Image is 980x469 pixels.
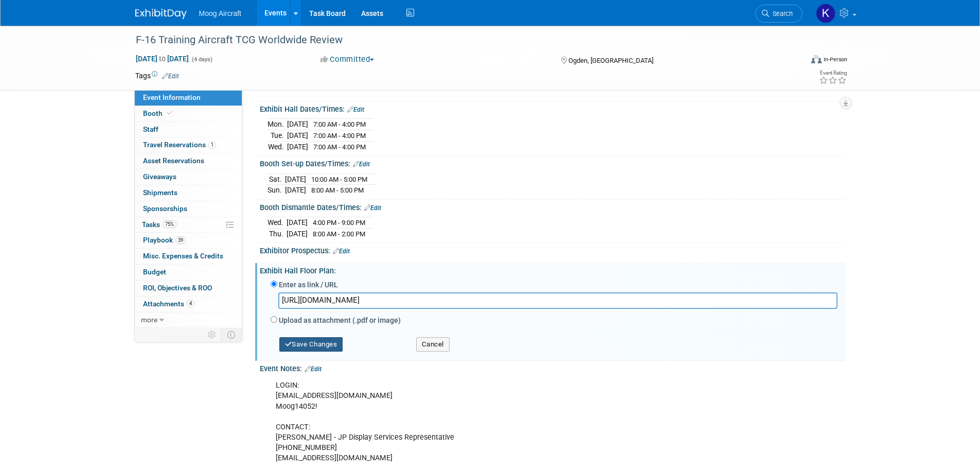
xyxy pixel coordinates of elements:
a: Asset Reservations [135,153,242,169]
div: Exhibit Hall Floor Plan: [260,263,845,276]
td: [DATE] [287,217,308,229]
td: Tags [135,71,179,81]
a: Edit [162,73,179,80]
td: Wed. [268,141,287,152]
span: Giveaways [143,172,176,181]
img: Format-Inperson.png [811,55,822,63]
td: [DATE] [285,185,306,196]
span: Asset Reservations [143,157,204,165]
a: more [135,312,242,328]
a: Staff [135,122,242,137]
td: [DATE] [287,228,308,239]
button: Committed [317,54,378,65]
span: Tasks [142,220,176,229]
td: Sat. [268,173,285,185]
span: Staff [143,125,158,133]
span: 4:00 PM - 9:00 PM [313,219,365,227]
a: Giveaways [135,169,242,185]
div: Exhibitor Prospectus: [260,243,845,256]
span: 1 [208,141,216,149]
a: Sponsorships [135,201,242,217]
div: Booth Dismantle Dates/Times: [260,200,845,213]
td: [DATE] [285,173,306,185]
span: Travel Reservations [143,141,216,149]
label: Upload as attachment (.pdf or image) [279,315,401,325]
td: [DATE] [287,119,308,130]
td: Sun. [268,185,285,196]
a: Travel Reservations1 [135,137,242,153]
span: 7:00 AM - 4:00 PM [313,120,366,128]
span: 75% [163,220,176,228]
img: ExhibitDay [135,9,187,19]
span: (4 days) [191,56,212,63]
span: 8:00 AM - 2:00 PM [313,230,365,238]
span: Sponsorships [143,204,187,213]
a: Shipments [135,185,242,201]
span: [DATE] [DATE] [135,54,189,63]
span: 39 [175,236,186,244]
span: 8:00 AM - 5:00 PM [311,186,364,194]
a: Event Information [135,90,242,106]
td: [DATE] [287,130,308,142]
a: Edit [364,204,381,212]
div: Event Notes: [260,361,845,374]
span: 10:00 AM - 5:00 PM [311,176,367,183]
td: Toggle Event Tabs [221,328,242,341]
span: Event Information [143,93,201,101]
span: Moog Aircraft [199,9,241,18]
label: Enter as link / URL [279,280,338,290]
span: Booth [143,109,174,117]
td: Personalize Event Tab Strip [203,328,221,341]
span: 7:00 AM - 4:00 PM [313,143,366,151]
span: 7:00 AM - 4:00 PM [313,132,366,140]
div: Booth Set-up Dates/Times: [260,156,845,169]
span: Misc. Expenses & Credits [143,252,223,260]
span: ROI, Objectives & ROO [143,284,212,292]
div: Exhibit Hall Dates/Times: [260,101,845,115]
a: Edit [347,106,364,113]
span: Search [769,10,793,18]
td: Thu. [268,228,287,239]
span: Budget [143,268,166,276]
span: Attachments [143,300,194,308]
a: Edit [333,248,350,255]
td: Wed. [268,217,287,229]
button: Save Changes [279,337,343,352]
a: Edit [353,161,370,168]
a: Misc. Expenses & Credits [135,249,242,264]
a: Booth [135,106,242,121]
span: more [141,316,157,324]
a: Attachments4 [135,297,242,312]
a: Edit [305,366,322,373]
a: ROI, Objectives & ROO [135,281,242,296]
div: Event Rating [819,71,847,76]
span: Playbook [143,236,186,244]
span: 4 [187,300,194,307]
div: F-16 Training Aircraft TCG Worldwide Review [132,31,787,49]
a: Tasks75% [135,217,242,233]
a: Search [755,5,803,23]
button: Cancel [416,337,450,352]
div: In-Person [823,56,847,63]
span: Ogden, [GEOGRAPHIC_DATA] [568,57,653,64]
td: Mon. [268,119,287,130]
td: [DATE] [287,141,308,152]
span: Shipments [143,188,177,197]
a: Budget [135,265,242,280]
a: Playbook39 [135,233,242,248]
i: Booth reservation complete [167,110,172,116]
span: to [157,55,167,63]
div: Event Format [742,54,848,69]
td: Tue. [268,130,287,142]
img: Kelsey Blackley [816,4,835,23]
